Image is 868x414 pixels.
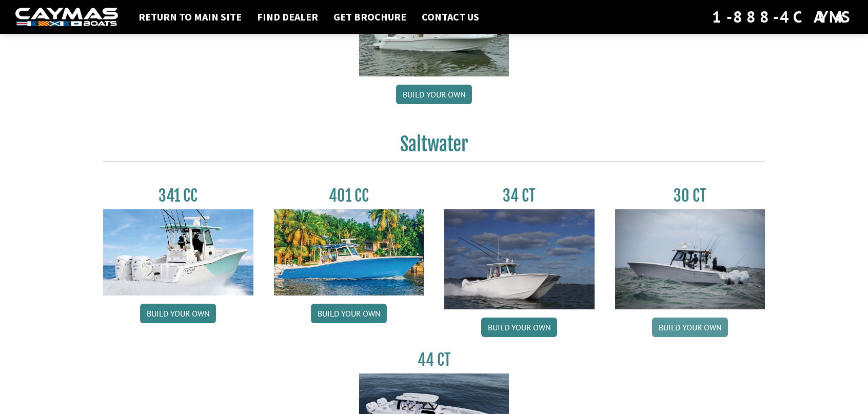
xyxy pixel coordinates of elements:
[252,10,323,24] a: Find Dealer
[311,304,387,323] a: Build your own
[328,10,411,24] a: Get Brochure
[615,209,765,309] img: 30_CT_photo_shoot_for_caymas_connect.jpg
[140,304,216,323] a: Build your own
[15,8,118,27] img: white-logo-c9c8dbefe5ff5ceceb0f0178aa75bf4bb51f6bca0971e226c86eb53dfe498488.png
[652,318,728,337] a: Build your own
[359,350,509,369] h3: 44 CT
[444,186,595,205] h3: 34 CT
[417,10,484,24] a: Contact Us
[274,186,424,205] h3: 401 CC
[274,209,424,295] img: 401CC_thumb.pg.jpg
[615,186,765,205] h3: 30 CT
[103,133,765,162] h2: Saltwater
[396,85,472,104] a: Build your own
[103,186,253,205] h3: 341 CC
[133,10,247,24] a: Return to main site
[444,209,595,309] img: Caymas_34_CT_pic_1.jpg
[103,209,253,295] img: 341CC-thumbjpg.jpg
[712,6,853,28] div: 1-888-4CAYMAS
[481,318,557,337] a: Build your own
